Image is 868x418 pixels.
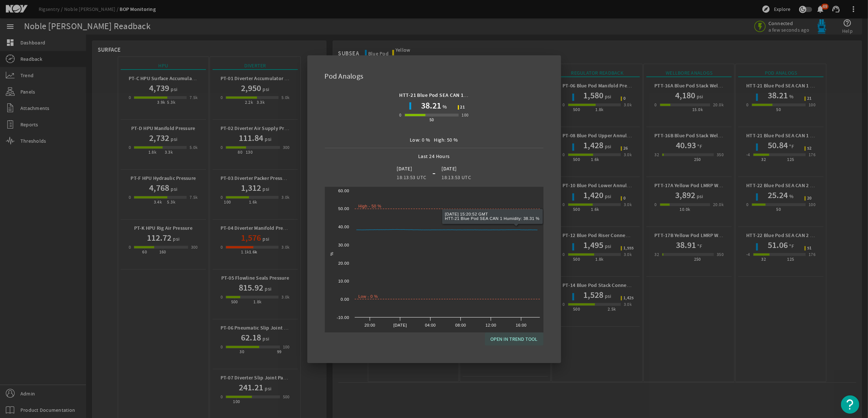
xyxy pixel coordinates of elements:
[460,105,465,110] span: 21
[338,225,349,229] text: 40.00
[364,323,375,327] text: 20:00
[400,92,487,99] b: HTT-21 Blue Pod SEA CAN 1 Humidity
[329,252,334,255] text: %
[397,165,412,172] legacy-datetime-component: [DATE]
[393,323,407,327] text: [DATE]
[425,323,436,327] text: 04:00
[358,294,378,299] text: Low - 0 %
[429,116,434,123] div: 50
[429,169,439,177] div: -
[338,189,349,193] text: 60.00
[434,135,458,144] div: High: 50 %
[338,279,349,283] text: 10.00
[441,102,447,111] span: %
[515,323,526,327] text: 16:00
[441,174,471,181] legacy-datetime-component: 18:13:53 UTC
[414,148,454,161] span: Last 24 Hours
[340,297,349,301] text: 0.00
[358,204,381,208] text: High - 50 %
[485,332,544,346] button: OPEN IN TREND TOOL
[397,174,427,181] legacy-datetime-component: 18:13:53 UTC
[336,315,349,320] text: -10.00
[338,261,349,265] text: 20.00
[485,323,496,327] text: 12:00
[462,111,468,119] div: 100
[841,395,859,414] button: Open Resource Center
[421,100,441,111] h1: 38.21
[491,335,538,343] span: OPEN IN TREND TOOL
[410,135,431,144] div: Low: 0 %
[400,111,402,119] div: 0
[316,64,552,86] div: Pod Analogs
[338,243,349,247] text: 30.00
[441,165,457,172] legacy-datetime-component: [DATE]
[455,323,466,327] text: 08:00
[338,206,349,211] text: 50.00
